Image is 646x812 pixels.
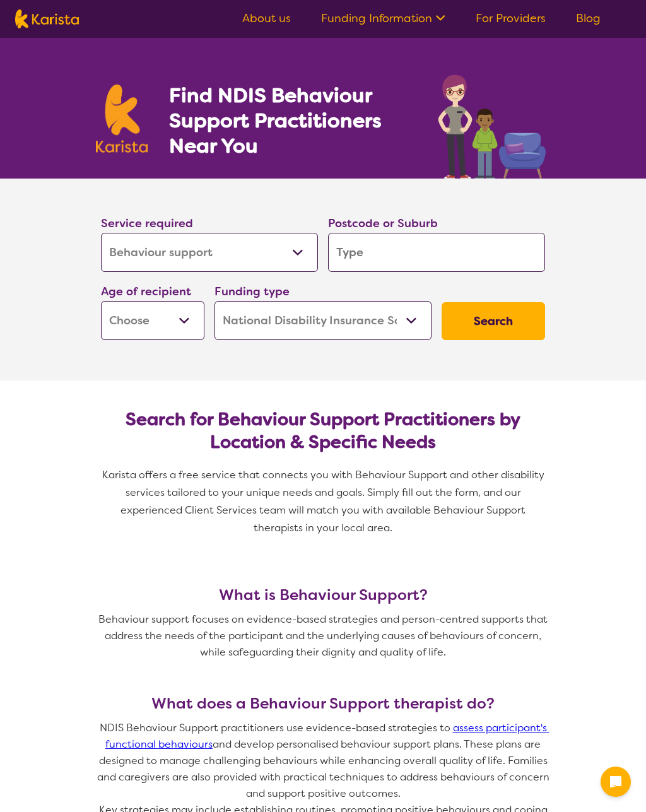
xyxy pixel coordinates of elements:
[214,284,290,299] label: Funding type
[111,408,535,454] h2: Search for Behaviour Support Practitioners by Location & Specific Needs
[242,11,291,26] a: About us
[169,83,413,158] h1: Find NDIS Behaviour Support Practitioners Near You
[576,11,601,26] a: Blog
[328,233,545,272] input: Type
[96,720,550,802] p: NDIS Behaviour Support practitioners use evidence-based strategies to and develop personalised be...
[96,695,550,712] h3: What does a Behaviour Support therapist do?
[96,466,550,537] p: Karista offers a free service that connects you with Behaviour Support and other disability servi...
[442,302,545,340] button: Search
[476,11,546,26] a: For Providers
[96,611,550,661] p: Behaviour support focuses on evidence-based strategies and person-centred supports that address t...
[101,284,191,299] label: Age of recipient
[328,216,438,231] label: Postcode or Suburb
[96,586,550,604] h3: What is Behaviour Support?
[15,9,79,28] img: Karista logo
[321,11,445,26] a: Funding Information
[101,216,193,231] label: Service required
[96,85,148,153] img: Karista logo
[435,68,550,179] img: behaviour-support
